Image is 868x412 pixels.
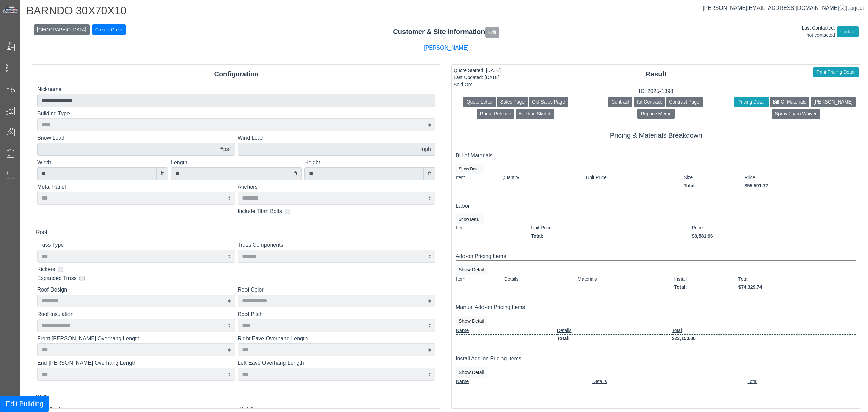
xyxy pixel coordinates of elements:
label: Metal Panel [37,183,235,191]
label: Left Eave Overhang Length [238,359,435,367]
div: Roof [36,228,437,237]
td: Materials [577,275,674,283]
span: Logout [847,5,864,11]
td: Name [456,378,592,386]
td: Total: [531,232,691,240]
td: $23,150.00 [672,334,856,342]
button: Kit Contract [634,97,665,107]
img: Metals Direct Inc Logo [2,6,19,14]
div: Add-on Pricing Items [456,252,856,261]
td: Unit Price [586,174,683,182]
button: Edit [485,27,499,38]
td: Size [683,174,744,182]
div: Walls [36,393,437,401]
div: Customer & Site Information [32,26,861,37]
td: Details [592,378,747,386]
label: End [PERSON_NAME] Overhang Length [37,359,235,367]
div: Quote Started: [DATE] [454,67,501,74]
div: Configuration [32,69,441,79]
td: Total [738,275,856,283]
label: Anchors [238,183,435,191]
label: Nickname [37,85,435,93]
button: Photo Release [477,109,514,119]
div: Last Contacted: not contacted [802,24,835,39]
div: ft [423,167,435,180]
label: Roof Color [238,286,435,294]
label: Snow Load [37,134,235,142]
td: Item [456,275,504,283]
label: Include Titan Bolts [238,207,282,216]
label: Width [37,158,168,167]
button: Pricing Detail [734,97,768,107]
label: Building Type [37,110,435,118]
div: mph [416,143,435,156]
td: Unit Price [531,224,691,232]
button: Contract Page [666,97,703,107]
label: Truss Type [37,241,235,249]
label: Height [304,158,435,167]
label: Expanded Truss [37,274,77,282]
button: Quote Letter [463,97,496,107]
div: ft [290,167,302,180]
label: Right Eave Overhang Length [238,335,435,343]
button: Spray Foam Waiver [772,109,820,119]
div: Install Add-on Pricing Items [456,355,856,363]
button: Contract [608,97,632,107]
td: Price [692,224,857,232]
div: Sold On: [454,81,501,88]
td: Item [456,224,531,232]
label: Roof Insulation [37,310,235,318]
td: Price [744,174,856,182]
div: Result [452,69,861,79]
button: Update [837,26,859,37]
button: Sales Page [497,97,528,107]
td: Install [674,275,738,283]
button: Show Detail [456,316,487,326]
button: Show Detail [456,367,487,378]
a: [PERSON_NAME][EMAIL_ADDRESS][DOMAIN_NAME] [703,5,846,11]
div: #psf [216,143,235,156]
td: Quantity [501,174,586,182]
td: Item [456,174,501,182]
td: $74,329.74 [738,283,856,291]
a: [PERSON_NAME] [424,45,469,51]
button: Create Order [92,24,126,35]
button: Bill Of Materials [770,97,809,107]
div: ft [156,167,168,180]
button: Reprice Memo [637,109,674,119]
label: Roof Design [37,286,235,294]
div: ID: 2025-1398 [452,87,861,95]
h1: BARNDO 30X70X10 [26,4,866,19]
td: Total [672,326,856,335]
div: Last Updated: [DATE] [454,74,501,81]
button: Old Sales Page [529,97,568,107]
label: Roof Pitch [238,310,435,318]
button: [PERSON_NAME] [811,97,856,107]
label: Front [PERSON_NAME] Overhang Length [37,335,235,343]
td: Total: [557,334,672,342]
td: Total [747,378,856,386]
td: $8,581.96 [692,232,857,240]
td: Name [456,326,557,335]
div: Manual Add-on Pricing Items [456,303,856,312]
td: Total: [683,182,744,190]
label: Wind Load [238,134,435,142]
button: Show Detail [456,164,484,174]
button: Print Pricing Detail [813,67,859,77]
label: Length [171,158,302,167]
td: Total: [674,283,738,291]
button: Building Sketch [516,109,555,119]
div: | [703,4,864,12]
td: Details [504,275,577,283]
button: [GEOGRAPHIC_DATA] [34,24,90,35]
h5: Pricing & Materials Breakdown [456,131,856,139]
div: Labor [456,202,856,210]
td: $55,591.77 [744,182,856,190]
div: Bill of Materials [456,152,856,160]
button: Show Detail [456,214,484,224]
label: Kickers [37,265,55,274]
button: Show Detail [456,265,487,275]
td: Details [557,326,672,335]
label: Truss Components [238,241,435,249]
